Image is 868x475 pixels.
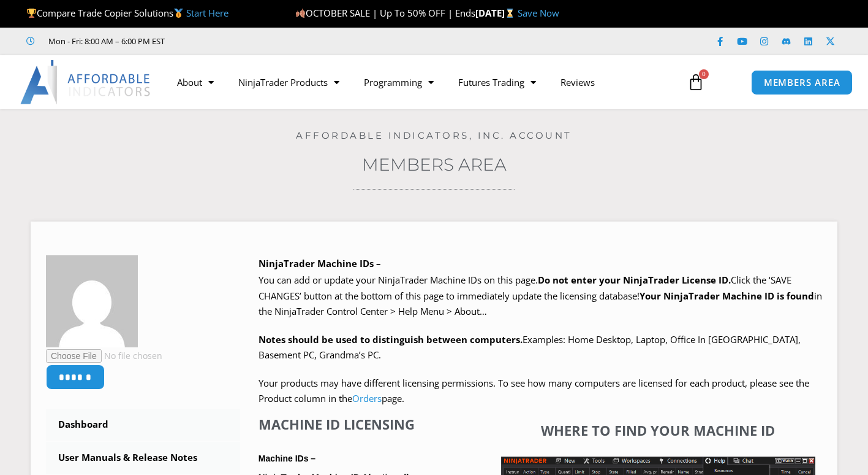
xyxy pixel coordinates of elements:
[46,255,138,347] img: f1f1b38701aa9eed15df73364327a0ebc7670d6fd1b25f9c563a134057b32ecc
[259,416,486,432] h4: Machine ID Licensing
[362,154,507,175] a: Members Area
[259,377,809,405] span: Your products may have different licensing permissions. To see how many computers are licensed fo...
[505,9,515,18] img: ⌛
[259,333,801,361] span: Examples: Home Desktop, Laptop, Office In [GEOGRAPHIC_DATA], Basement PC, Grandma’s PC.
[296,129,572,141] a: Affordable Indicators, Inc. Account
[226,68,352,96] a: NinjaTrader Products
[669,64,723,100] a: 0
[259,454,315,463] strong: Machine IDs –
[26,7,228,19] span: Compare Trade Copier Solutions
[296,9,305,18] img: 🍂
[548,68,607,96] a: Reviews
[46,442,240,474] a: User Manuals & Release Notes
[259,274,822,317] span: Click the ‘SAVE CHANGES’ button at the bottom of this page to immediately update the licensing da...
[538,274,731,286] b: Do not enter your NinjaTrader License ID.
[259,274,538,286] span: You can add or update your NinjaTrader Machine IDs on this page.
[259,257,381,269] b: NinjaTrader Machine IDs –
[259,333,523,346] strong: Notes should be used to distinguish between computers.
[518,7,559,19] a: Save Now
[27,9,36,18] img: 🏆
[640,290,814,302] strong: Your NinjaTrader Machine ID is found
[165,68,677,96] nav: Menu
[764,78,840,87] span: MEMBERS AREA
[475,7,518,19] strong: [DATE]
[352,392,382,404] a: Orders
[501,422,815,438] h4: Where to find your Machine ID
[45,34,165,48] span: Mon - Fri: 8:00 AM – 6:00 PM EST
[295,7,475,19] span: OCTOBER SALE | Up To 50% OFF | Ends
[699,69,709,79] span: 0
[751,70,853,95] a: MEMBERS AREA
[20,60,152,104] img: LogoAI | Affordable Indicators – NinjaTrader
[352,68,446,96] a: Programming
[174,9,183,18] img: 🥇
[446,68,548,96] a: Futures Trading
[182,35,366,47] iframe: Customer reviews powered by Trustpilot
[165,68,226,96] a: About
[186,7,228,19] a: Start Here
[46,409,240,441] a: Dashboard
